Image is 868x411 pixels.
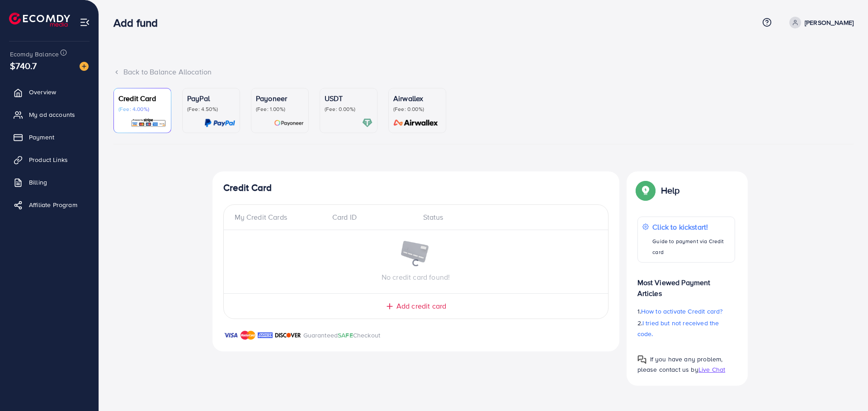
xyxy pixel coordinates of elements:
p: 1. [637,306,735,317]
p: [PERSON_NAME] [805,17,854,28]
span: My ad accounts [29,110,75,119]
img: brand [258,330,273,341]
div: My Credit Cards [235,212,325,222]
a: Payment [7,128,92,146]
a: My ad accounts [7,106,92,124]
p: (Fee: 4.50%) [187,106,235,113]
span: $740.7 [10,59,37,72]
img: card [204,118,235,128]
p: Guide to payment via Credit card [652,236,730,258]
span: If you have any problem, please contact us by [637,355,723,374]
p: Most Viewed Payment Articles [637,270,735,299]
span: I tried but not received the code. [637,319,719,338]
span: Add credit card [396,301,446,311]
div: Status [416,212,597,222]
span: How to activate Credit card? [641,307,722,316]
p: Click to kickstart! [652,222,730,232]
a: [PERSON_NAME] [786,17,854,28]
img: card [391,118,441,128]
span: Overview [29,88,56,97]
div: Card ID [325,212,416,222]
img: card [131,118,166,128]
img: Popup guide [637,182,654,199]
div: Back to Balance Allocation [113,67,854,77]
p: PayPal [187,93,235,104]
span: Affiliate Program [29,200,77,209]
span: Ecomdy Balance [10,50,59,59]
a: Affiliate Program [7,196,92,214]
p: Credit Card [118,93,166,104]
img: card [274,118,304,128]
img: Popup guide [637,355,646,364]
img: card [362,118,373,128]
span: Payment [29,133,54,142]
img: image [80,62,89,71]
p: (Fee: 0.00%) [325,106,373,113]
img: logo [9,13,70,27]
img: menu [80,17,90,28]
p: Airwallex [393,93,441,104]
p: (Fee: 1.00%) [256,106,304,113]
p: (Fee: 4.00%) [118,106,166,113]
span: Product Links [29,155,68,164]
p: 2. [637,318,735,339]
p: Payoneer [256,93,304,104]
span: Billing [29,178,47,187]
h4: Credit Card [223,182,609,194]
p: USDT [325,93,373,104]
img: brand [275,330,301,341]
span: SAFE [338,331,353,340]
h3: Add fund [113,16,165,29]
a: Product Links [7,151,92,169]
p: (Fee: 0.00%) [393,106,441,113]
img: brand [241,330,255,341]
a: Billing [7,173,92,191]
p: Guaranteed Checkout [303,330,381,341]
p: Help [661,185,680,196]
img: brand [223,330,238,341]
a: Overview [7,83,92,101]
span: Live Chat [698,365,725,374]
